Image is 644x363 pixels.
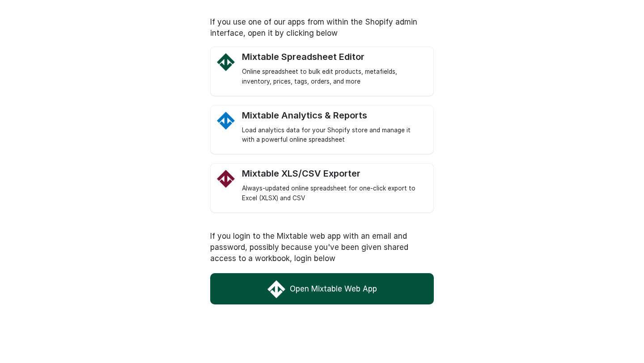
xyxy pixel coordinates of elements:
[242,110,424,121] div: Mixtable Analytics & Reports
[242,51,424,63] div: Mixtable Spreadsheet Editor
[242,51,424,87] a: Mixtable Spreadsheet Editor Logo Mixtable Spreadsheet Editor Online spreadsheet to bulk edit prod...
[217,53,235,71] img: Mixtable Spreadsheet Editor Logo
[267,280,285,298] img: Mixtable Web App
[242,126,424,145] div: Load analytics data for your Shopify store and manage it with a powerful online spreadsheet
[242,184,424,203] div: Always-updated online spreadsheet for one-click export to Excel (XLSX) and CSV
[242,110,424,145] a: Mixtable Analytics Mixtable Analytics & Reports Load analytics data for your Shopify store and ma...
[210,231,434,264] p: If you login to the Mixtable web app with an email and password, possibly because you've been giv...
[210,17,434,39] p: If you use one of our apps from within the Shopify admin interface, open it by clicking below
[242,168,424,203] a: Mixtable Excel and CSV Exporter app Logo Mixtable XLS/CSV Exporter Always-updated online spreadsh...
[217,170,235,188] img: Mixtable Excel and CSV Exporter app Logo
[217,112,235,130] img: Mixtable Analytics
[242,67,424,87] div: Online spreadsheet to bulk edit products, metafields, inventory, prices, tags, orders, and more
[210,273,434,304] a: Open Mixtable Web App
[242,168,424,179] div: Mixtable XLS/CSV Exporter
